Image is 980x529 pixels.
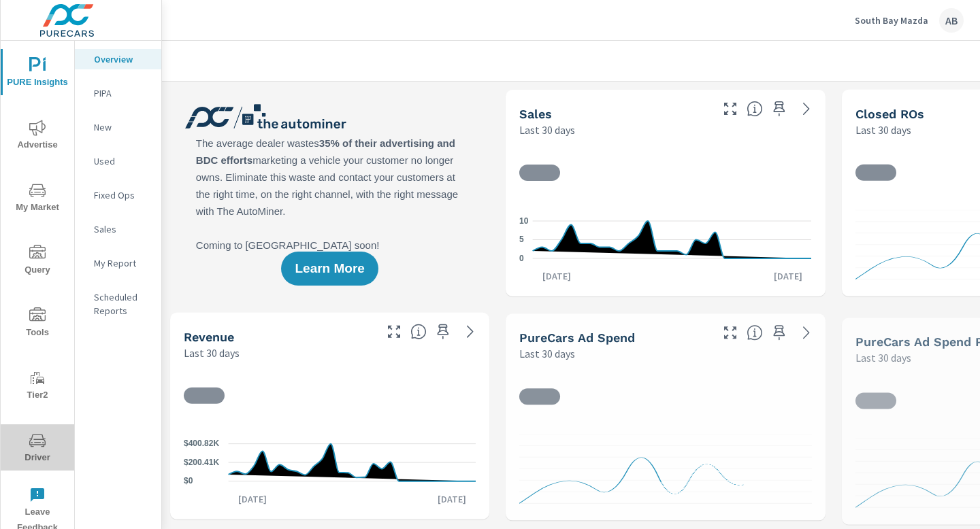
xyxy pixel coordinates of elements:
p: Scheduled Reports [94,290,150,318]
div: Scheduled Reports [75,287,161,321]
a: See more details in report [796,98,817,120]
p: Last 30 days [519,345,575,362]
span: Tier2 [5,370,70,403]
p: [DATE] [229,492,276,506]
p: South Bay Mazda [855,14,928,27]
h5: PureCars Ad Spend [519,330,635,345]
div: New [75,117,161,137]
text: 5 [519,235,524,245]
a: See more details in report [459,321,481,343]
span: Save this to your personalized report [768,322,790,343]
p: My Report [94,256,150,270]
button: Make Fullscreen [383,321,405,343]
p: Overview [94,52,150,66]
p: Last 30 days [855,122,911,138]
div: Fixed Ops [75,185,161,205]
button: Learn More [281,252,378,286]
span: Query [5,245,70,278]
div: Overview [75,49,161,69]
p: PIPA [94,86,150,100]
h5: Revenue [184,330,234,344]
button: Make Fullscreen [719,98,741,120]
p: Last 30 days [519,122,575,138]
div: PIPA [75,83,161,103]
span: Total sales revenue over the selected date range. [Source: This data is sourced from the dealer’s... [410,324,427,340]
text: $400.82K [184,439,219,449]
span: Save this to your personalized report [432,321,454,343]
span: Learn More [295,262,364,275]
div: Used [75,151,161,171]
div: Sales [75,219,161,239]
text: 10 [519,216,529,226]
div: My Report [75,253,161,273]
p: [DATE] [428,492,476,506]
p: Last 30 days [855,349,911,366]
span: Driver [5,432,70,466]
p: New [94,120,150,134]
text: 0 [519,254,524,263]
p: Used [94,154,150,168]
span: Save this to your personalized report [768,98,790,120]
a: See more details in report [796,322,817,343]
h5: Closed ROs [855,107,924,121]
h5: Sales [519,107,552,121]
span: PURE Insights [5,57,70,90]
p: Last 30 days [184,345,240,361]
text: $200.41K [184,458,219,467]
p: Sales [94,222,150,236]
button: Make Fullscreen [719,322,741,343]
p: [DATE] [533,269,581,283]
p: Fixed Ops [94,188,150,202]
p: [DATE] [764,269,812,283]
span: Tools [5,307,70,341]
span: My Market [5,182,70,216]
span: Number of vehicles sold by the dealership over the selected date range. [Source: This data is sou... [747,101,763,117]
div: AB [939,8,964,33]
span: Total cost of media for all PureCars channels for the selected dealership group over the selected... [747,324,763,341]
text: $0 [184,477,193,486]
span: Advertise [5,120,70,153]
